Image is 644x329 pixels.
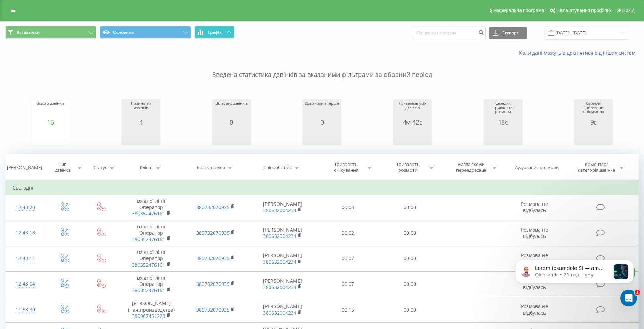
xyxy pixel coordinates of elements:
[515,164,559,170] div: Аудіозапис розмови
[317,195,379,220] td: 00:03
[196,255,230,262] a: 380732070935
[576,101,611,119] div: Середня тривалість очікування
[327,161,365,173] div: Тривалість очікування
[93,164,107,170] div: Статус
[196,281,230,287] a: 380732070935
[521,226,548,239] span: Розмова не відбулась
[132,287,165,294] a: 380352476161
[317,246,379,272] td: 00:07
[17,30,40,35] span: Всі дзвінки
[263,164,292,170] div: Співробітник
[263,310,296,316] a: 380632004234
[317,271,379,297] td: 00:07
[13,201,38,214] div: 12:43:20
[100,26,191,39] button: Основний
[132,236,165,242] a: 380352476161
[622,8,635,13] span: Вихід
[521,201,548,214] span: Розмова не відбулась
[5,26,96,39] button: Всі дзвінки
[519,49,639,56] a: Коли дані можуть відрізнятися вiд інших систем
[620,290,637,306] iframe: Intercom live chat
[215,119,247,126] div: 0
[379,220,441,246] td: 00:00
[493,8,544,13] span: Реферальна програма
[119,271,183,297] td: вхідної лінії Оператор
[412,27,486,39] input: Пошук за номером
[635,290,640,295] span: 1
[132,262,165,268] a: 380352476161
[248,271,317,297] td: [PERSON_NAME]
[379,246,441,272] td: 00:00
[248,195,317,220] td: [PERSON_NAME]
[379,297,441,323] td: 00:00
[486,101,520,119] div: Середня тривалість розмови
[7,164,42,170] div: [PERSON_NAME]
[51,161,75,173] div: Тип дзвінка
[13,277,38,291] div: 12:43:04
[576,161,617,173] div: Коментар/категорія дзвінка
[119,297,183,323] td: [PERSON_NAME] (нач.производства)
[248,246,317,272] td: [PERSON_NAME]
[197,164,225,170] div: Бізнес номер
[556,8,611,13] span: Налаштування профілю
[263,258,296,265] a: 380632004234
[379,271,441,297] td: 00:00
[196,230,230,236] a: 380732070935
[37,101,64,119] div: Всього дзвінків
[489,27,527,39] button: Експорт
[248,220,317,246] td: [PERSON_NAME]
[305,119,339,126] div: 0
[248,297,317,323] td: [PERSON_NAME]
[215,101,247,119] div: Цільових дзвінків
[124,101,158,119] div: Прийнятих дзвінків
[395,119,430,126] div: 4м 42с
[395,101,430,119] div: Тривалість усіх дзвінків
[486,119,520,126] div: 18с
[379,195,441,220] td: 00:00
[389,161,427,173] div: Тривалість розмови
[263,284,296,290] a: 380632004234
[132,313,165,319] a: 380967451223
[196,306,230,313] a: 380732070935
[263,207,296,214] a: 380632004234
[119,220,183,246] td: вхідної лінії Оператор
[37,119,64,126] div: 16
[263,233,296,239] a: 380632004234
[132,210,165,217] a: 380352476161
[6,181,639,195] td: Сьогодні
[13,252,38,265] div: 12:43:11
[208,30,222,35] span: Графік
[196,204,230,210] a: 380732070935
[119,195,183,220] td: вхідної лінії Оператор
[317,297,379,323] td: 00:15
[140,164,153,170] div: Клієнт
[505,246,644,310] iframe: Intercom notifications повідомлення
[452,161,490,173] div: Назва схеми переадресації
[521,303,548,316] span: Розмова не відбулась
[305,101,339,119] div: Дзвонили вперше
[194,26,234,39] button: Графік
[119,246,183,272] td: вхідної лінії Оператор
[317,220,379,246] td: 00:02
[13,226,38,240] div: 12:43:18
[13,303,38,316] div: 11:53:30
[5,56,639,79] p: Зведена статистика дзвінків за вказаними фільтрами за обраний період
[124,119,158,126] div: 4
[576,119,611,126] div: 9с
